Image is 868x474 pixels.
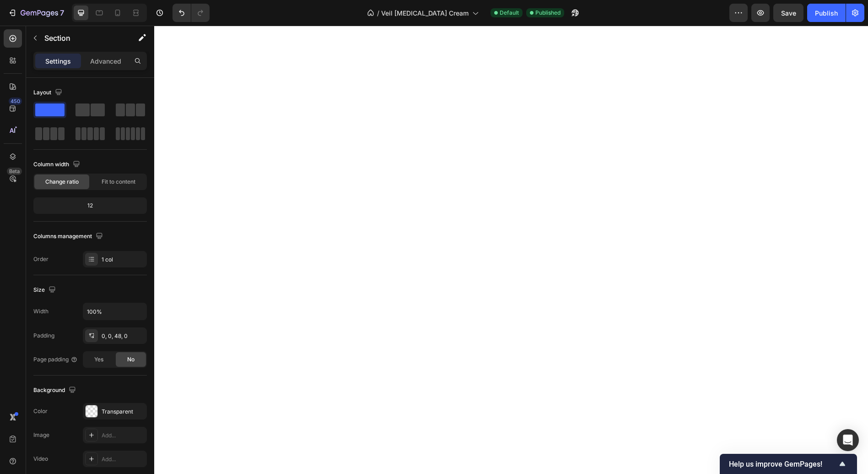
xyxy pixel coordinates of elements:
span: No [127,355,135,364]
div: Image [33,431,49,439]
div: Width [33,307,49,316]
div: Column width [33,158,82,171]
div: Video [33,455,48,463]
div: Padding [33,332,54,340]
p: Advanced [90,56,121,66]
span: Change ratio [45,178,79,186]
div: 1 col [102,256,145,264]
p: Settings [45,56,71,66]
p: Section [44,33,119,44]
div: 450 [9,98,22,105]
div: Undo/Redo [173,4,210,22]
div: Layout [33,87,64,99]
div: Background [33,384,78,397]
iframe: Design area [154,26,868,474]
button: Save [773,4,803,22]
div: 12 [35,199,145,212]
div: Add... [102,455,145,463]
span: / [377,8,379,18]
div: Publish [815,8,838,18]
div: Order [33,255,49,263]
span: Published [535,9,561,17]
button: 7 [4,4,68,22]
div: Beta [7,168,22,175]
div: 0, 0, 48, 0 [102,332,145,340]
span: Yes [94,355,103,364]
button: Publish [807,4,846,22]
input: Auto [83,303,146,320]
span: Save [781,9,796,17]
div: Columns management [33,230,105,243]
span: Veil [MEDICAL_DATA] Cream [381,8,469,18]
span: Fit to content [102,178,135,186]
div: Page padding [33,355,78,364]
div: Size [33,284,58,296]
button: Show survey - Help us improve GemPages! [729,458,848,469]
div: Open Intercom Messenger [837,429,859,451]
span: Help us improve GemPages! [729,460,837,469]
p: 7 [60,7,64,18]
div: Transparent [102,408,145,416]
div: Add... [102,431,145,440]
span: Default [500,9,519,17]
div: Color [33,407,48,415]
